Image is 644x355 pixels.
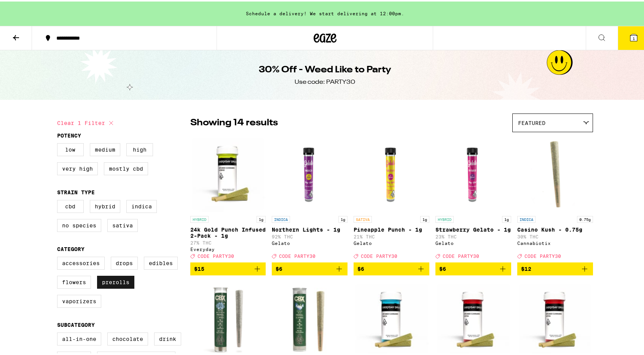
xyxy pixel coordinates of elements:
label: Mostly CBD [104,161,148,174]
span: $15 [194,264,204,270]
legend: Category [57,245,84,251]
label: Indica [126,198,157,211]
p: 92% THC [272,233,348,238]
p: 21% THC [354,233,429,238]
label: Edibles [144,255,178,268]
button: Clear 1 filter [57,112,116,131]
p: 30% THC [517,233,593,238]
p: 0.75g [577,214,593,221]
a: Open page for Pineapple Punch - 1g from Gelato [354,134,429,261]
p: 1g [420,214,429,221]
p: Casino Kush - 0.75g [517,225,593,231]
a: Open page for Northern Lights - 1g from Gelato [272,134,348,261]
label: Chocolate [107,331,148,344]
p: 1g [338,214,348,221]
label: Flowers [57,274,91,287]
a: Open page for 24k Gold Punch Infused 2-Pack - 1g from Everyday [190,134,266,261]
p: HYBRID [190,214,209,221]
label: No Species [57,217,101,230]
div: Gelato [354,239,429,244]
p: SATIVA [354,214,372,221]
legend: Subcategory [57,320,95,326]
a: Open page for Casino Kush - 0.75g from Cannabiotix [517,134,593,261]
p: INDICA [517,214,536,221]
button: Add to bag [272,261,348,274]
label: Drops [111,255,138,268]
span: CODE PARTY30 [524,252,561,257]
label: Prerolls [97,274,134,287]
label: Sativa [107,217,138,230]
p: 1g [257,214,266,221]
label: Vaporizers [57,293,101,306]
p: HYBRID [435,214,454,221]
p: Strawberry Gelato - 1g [435,225,511,231]
label: Hybrid [90,198,120,211]
div: Gelato [435,239,511,244]
p: 24k Gold Punch Infused 2-Pack - 1g [190,225,266,237]
img: Everyday - 24k Gold Punch Infused 2-Pack - 1g [190,134,266,211]
p: 23% THC [435,233,511,238]
p: Showing 14 results [190,115,278,128]
span: Featured [518,118,545,125]
span: CODE PARTY30 [443,252,479,257]
span: CODE PARTY30 [361,252,397,257]
p: Pineapple Punch - 1g [354,225,429,231]
p: 27% THC [190,239,266,244]
div: Everyday [190,245,266,250]
span: $12 [521,264,531,270]
label: Medium [90,142,120,155]
button: Add to bag [435,261,511,274]
img: Cannabiotix - Casino Kush - 0.75g [517,134,593,211]
label: Low [57,142,84,155]
span: $6 [439,264,446,270]
span: CODE PARTY30 [279,252,316,257]
img: Gelato - Strawberry Gelato - 1g [435,134,511,211]
span: $6 [276,264,282,270]
div: Gelato [272,239,348,244]
img: Gelato - Northern Lights - 1g [272,134,348,211]
label: Drink [154,331,181,344]
p: 1g [502,214,511,221]
span: Hi. Need any help? [5,5,55,11]
div: Use code: PARTY30 [295,77,355,85]
a: Open page for Strawberry Gelato - 1g from Gelato [435,134,511,261]
button: Add to bag [354,261,429,274]
button: Add to bag [190,261,266,274]
label: All-In-One [57,331,101,344]
legend: Strain Type [57,188,95,194]
label: Very High [57,161,98,174]
legend: Potency [57,131,81,137]
label: Accessories [57,255,105,268]
span: $6 [357,264,364,270]
label: CBD [57,198,84,211]
button: Add to bag [517,261,593,274]
h1: 30% Off - Weed Like to Party [259,62,391,75]
span: CODE PARTY30 [198,252,234,257]
p: Northern Lights - 1g [272,225,348,231]
span: 1 [633,35,635,39]
div: Cannabiotix [517,239,593,244]
img: Gelato - Pineapple Punch - 1g [354,134,429,211]
label: High [126,142,153,155]
p: INDICA [272,214,290,221]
